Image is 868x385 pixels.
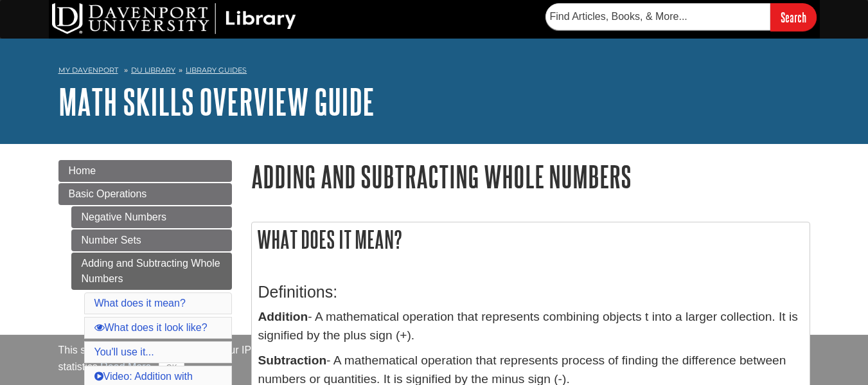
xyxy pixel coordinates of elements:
a: What does it mean? [94,298,186,309]
a: Home [58,160,232,182]
a: Number Sets [71,229,232,251]
a: What does it look like? [94,322,208,333]
b: Subtraction [258,354,327,367]
a: You'll use it... [94,346,154,357]
a: Library Guides [186,66,247,75]
a: Negative Numbers [71,206,232,228]
input: Search [770,3,817,31]
h2: What does it mean? [252,222,810,256]
p: - A mathematical operation that represents combining objects t into a larger collection. It is si... [258,308,803,345]
input: Find Articles, Books, & More... [545,3,770,30]
a: My Davenport [58,65,118,76]
a: Math Skills Overview Guide [58,82,375,121]
h3: Definitions: [258,283,803,301]
form: Searches DU Library's articles, books, and more [545,3,817,31]
b: Addition [258,310,308,323]
nav: breadcrumb [58,62,810,82]
a: DU Library [131,66,175,75]
img: DU Library [52,3,296,34]
a: Adding and Subtracting Whole Numbers [71,253,232,290]
span: Basic Operations [69,188,147,199]
a: Basic Operations [58,183,232,205]
h1: Adding and Subtracting Whole Numbers [251,160,810,193]
span: Home [69,165,96,176]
